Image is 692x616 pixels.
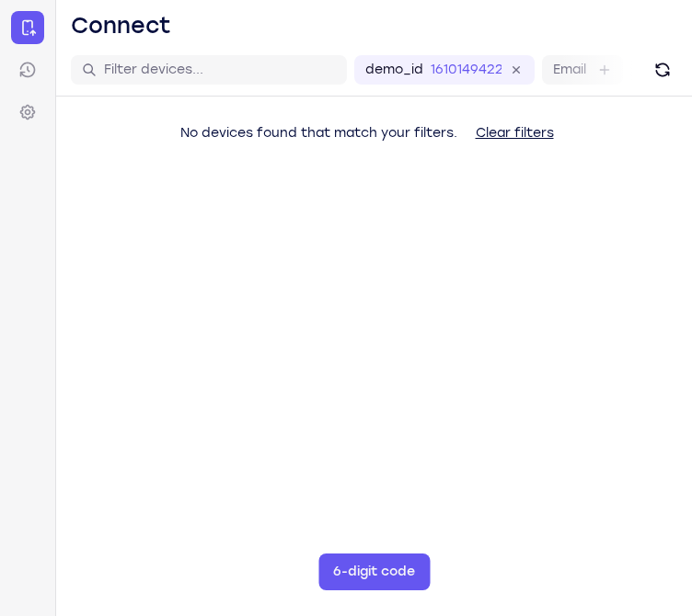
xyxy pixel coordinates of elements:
[11,11,44,44] a: Connect
[11,96,44,129] a: Settings
[648,55,677,85] button: Refresh
[553,61,586,79] label: Email
[11,53,44,86] a: Sessions
[365,61,423,79] label: demo_id
[104,61,336,79] input: Filter devices...
[318,553,430,590] button: 6-digit code
[461,115,569,152] button: Clear filters
[71,11,171,40] h1: Connect
[180,125,457,141] span: No devices found that match your filters.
